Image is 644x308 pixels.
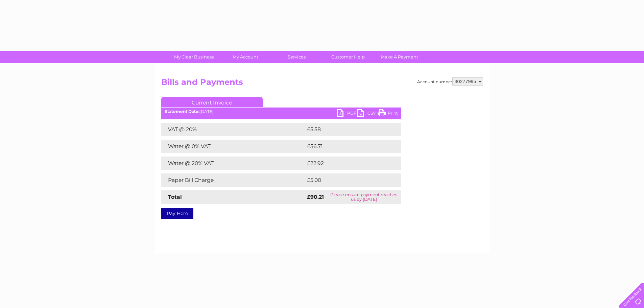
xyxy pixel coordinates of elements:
td: VAT @ 20% [161,123,305,136]
a: Customer Help [320,51,376,63]
td: £5.00 [305,173,386,187]
a: Pay Here [161,208,193,219]
a: My Account [217,51,273,63]
a: My Clear Business [166,51,222,63]
td: £22.92 [305,157,387,170]
a: CSV [357,109,378,119]
strong: £90.21 [307,194,324,200]
td: Paper Bill Charge [161,173,305,187]
b: Statement Date: [165,109,199,114]
td: £56.71 [305,140,387,153]
div: [DATE] [161,109,401,114]
a: Make A Payment [372,51,427,63]
a: PDF [337,109,357,119]
td: £5.58 [305,123,385,136]
div: Account number [417,77,483,86]
a: Current Invoice [161,97,263,107]
td: Please ensure payment reaches us by [DATE] [327,190,401,204]
td: Water @ 0% VAT [161,140,305,153]
h2: Bills and Payments [161,77,483,90]
a: Services [269,51,325,63]
a: Print [378,109,398,119]
td: Water @ 20% VAT [161,157,305,170]
strong: Total [168,194,182,200]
